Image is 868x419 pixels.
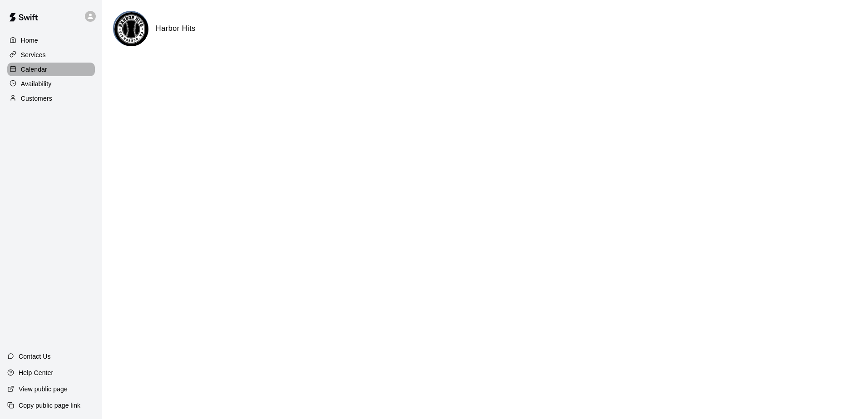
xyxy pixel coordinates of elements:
[7,34,95,47] a: Home
[21,65,47,74] p: Calendar
[21,36,38,45] p: Home
[21,79,52,88] p: Availability
[7,92,95,105] a: Customers
[7,77,95,91] a: Availability
[7,63,95,76] a: Calendar
[21,50,46,59] p: Services
[7,48,95,62] a: Services
[19,368,53,377] p: Help Center
[21,94,52,103] p: Customers
[19,352,51,361] p: Contact Us
[114,12,148,46] img: Harbor Hits logo
[19,401,80,410] p: Copy public page link
[156,23,196,34] h6: Harbor Hits
[19,385,68,394] p: View public page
